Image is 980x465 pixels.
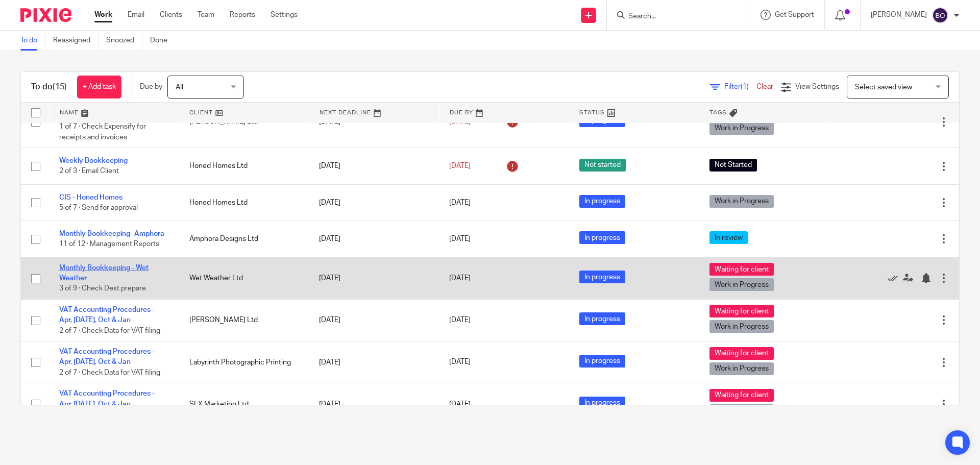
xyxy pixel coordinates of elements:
[709,110,727,115] span: Tags
[709,404,774,417] span: Work in Progress
[579,159,626,172] span: Not started
[59,390,155,407] a: VAT Accounting Procedures - Apr, [DATE], Oct & Jan
[59,124,146,141] span: 1 of 7 · Check Expensify for receipts and invoices
[59,204,138,211] span: 5 of 7 · Send for approval
[309,341,439,383] td: [DATE]
[579,231,625,244] span: In progress
[179,184,309,221] td: Honed Homes Ltd
[709,362,774,375] span: Work in Progress
[449,162,471,169] span: [DATE]
[106,31,142,51] a: Snoozed
[724,83,756,90] span: Filter
[709,231,748,244] span: In review
[871,10,927,20] p: [PERSON_NAME]
[59,194,122,201] a: CIS - Honed Homes
[309,221,439,257] td: [DATE]
[709,122,774,135] span: Work in Progress
[59,230,164,237] a: Monthly Bookkeeping- Amphora
[31,82,67,92] h1: To do
[140,82,162,92] p: Due by
[128,10,144,20] a: Email
[309,148,439,184] td: [DATE]
[176,84,183,91] span: All
[53,83,67,91] span: (15)
[449,359,471,366] span: [DATE]
[309,184,439,221] td: [DATE]
[709,159,757,172] span: Not Started
[449,275,471,282] span: [DATE]
[59,369,160,376] span: 2 of 7 · Check Data for VAT filing
[179,341,309,383] td: Labyrinth Photographic Printing
[198,10,214,20] a: Team
[309,299,439,341] td: [DATE]
[230,10,255,20] a: Reports
[53,31,99,51] a: Reassigned
[449,199,471,206] span: [DATE]
[709,320,774,333] span: Work in Progress
[59,327,160,334] span: 2 of 7 · Check Data for VAT filing
[741,83,749,90] span: (1)
[59,168,119,175] span: 2 of 3 · Email Client
[756,83,773,90] a: Clear
[709,389,774,402] span: Waiting for client
[309,383,439,425] td: [DATE]
[579,195,625,208] span: In progress
[855,84,912,91] span: Select saved view
[59,157,128,164] a: Weekly Bookkeeping
[709,305,774,317] span: Waiting for client
[59,285,146,292] span: 3 of 9 · Check Dext prepare
[627,12,719,21] input: Search
[579,312,625,325] span: In progress
[179,221,309,257] td: Amphora Designs Ltd
[449,316,471,324] span: [DATE]
[709,195,774,208] span: Work in Progress
[579,397,625,409] span: In progress
[160,10,182,20] a: Clients
[59,348,155,365] a: VAT Accounting Procedures - Apr, [DATE], Oct & Jan
[775,11,814,18] span: Get Support
[709,347,774,360] span: Waiting for client
[77,76,121,99] a: + Add task
[179,299,309,341] td: [PERSON_NAME] Ltd
[795,83,839,90] span: View Settings
[449,401,471,408] span: [DATE]
[59,306,155,324] a: VAT Accounting Procedures - Apr, [DATE], Oct & Jan
[20,31,45,51] a: To do
[179,383,309,425] td: SLX Marketing Ltd
[888,273,903,283] a: Mark as done
[59,241,159,248] span: 11 of 12 · Management Reports
[20,8,71,22] img: Pixie
[579,355,625,368] span: In progress
[709,263,774,276] span: Waiting for client
[449,235,471,242] span: [DATE]
[932,7,948,23] img: svg%3E
[271,10,298,20] a: Settings
[94,10,112,20] a: Work
[709,278,774,291] span: Work in Progress
[579,271,625,283] span: In progress
[179,148,309,184] td: Honed Homes Ltd
[59,264,149,282] a: Monthly Bookkeeping - Wet Weather
[309,257,439,299] td: [DATE]
[179,257,309,299] td: Wet Weather Ltd
[150,31,175,51] a: Done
